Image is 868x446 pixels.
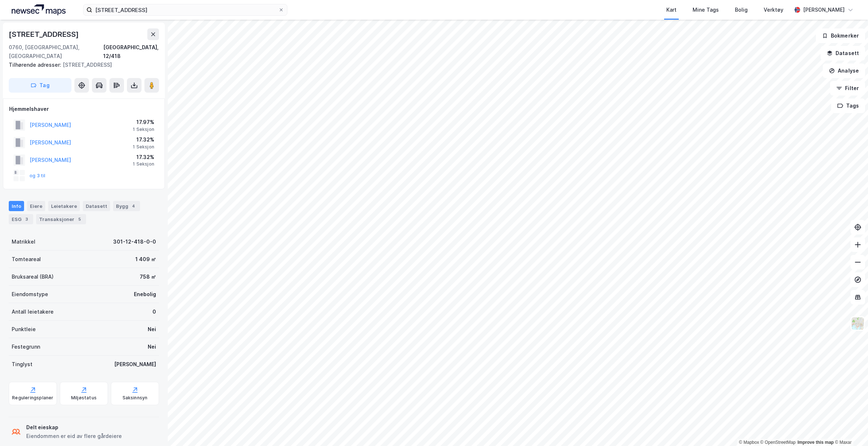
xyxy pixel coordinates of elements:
div: Bolig [735,5,748,14]
a: Mapbox [739,440,759,445]
div: Datasett [83,201,110,211]
div: 17.32% [133,153,154,162]
div: Eiere [27,201,45,211]
div: 0760, [GEOGRAPHIC_DATA], [GEOGRAPHIC_DATA] [9,43,103,61]
input: Søk på adresse, matrikkel, gårdeiere, leietakere eller personer [92,4,278,15]
iframe: Chat Widget [832,411,868,446]
div: Enebolig [134,290,156,299]
div: ESG [9,214,33,224]
a: Improve this map [798,440,834,445]
div: Nei [148,325,156,334]
div: Tinglyst [12,360,32,369]
div: Leietakere [48,201,80,211]
div: 0 [152,307,156,316]
div: Reguleringsplaner [12,395,53,401]
div: 3 [23,216,30,223]
div: Tomteareal [12,255,41,264]
div: 758 ㎡ [140,272,156,281]
div: 1 Seksjon [133,144,154,150]
button: Datasett [821,46,865,61]
div: Verktøy [764,5,783,14]
button: Tag [9,78,71,93]
div: Matrikkel [12,237,35,246]
span: Tilhørende adresser: [9,62,63,68]
div: Saksinnsyn [123,395,148,401]
div: Eiendommen er eid av flere gårdeiere [26,432,122,441]
div: Bruksareal (BRA) [12,272,54,281]
div: [STREET_ADDRESS] [9,61,153,69]
div: Transaksjoner [36,214,86,224]
div: [PERSON_NAME] [114,360,156,369]
button: Analyse [823,63,865,78]
div: Delt eieskap [26,423,122,432]
div: Eiendomstype [12,290,48,299]
div: Kart [666,5,677,14]
div: Info [9,201,24,211]
div: 17.97% [133,118,154,127]
div: [STREET_ADDRESS] [9,28,80,40]
div: 301-12-418-0-0 [113,237,156,246]
div: Nei [148,342,156,351]
div: Hjemmelshaver [9,105,159,113]
div: Bygg [113,201,140,211]
img: Z [851,317,865,330]
button: Filter [830,81,865,96]
div: Kontrollprogram for chat [832,411,868,446]
div: Festegrunn [12,342,40,351]
div: 5 [76,216,83,223]
div: 1 Seksjon [133,161,154,167]
img: logo.a4113a55bc3d86da70a041830d287a7e.svg [12,4,66,15]
div: 1 409 ㎡ [135,255,156,264]
a: OpenStreetMap [760,440,796,445]
div: Mine Tags [693,5,719,14]
button: Tags [831,98,865,113]
div: 1 Seksjon [133,127,154,132]
div: Punktleie [12,325,36,334]
div: [PERSON_NAME] [803,5,845,14]
div: Antall leietakere [12,307,54,316]
div: 17.32% [133,135,154,144]
div: Miljøstatus [71,395,97,401]
button: Bokmerker [816,28,865,43]
div: [GEOGRAPHIC_DATA], 12/418 [103,43,159,61]
div: 4 [130,202,137,210]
